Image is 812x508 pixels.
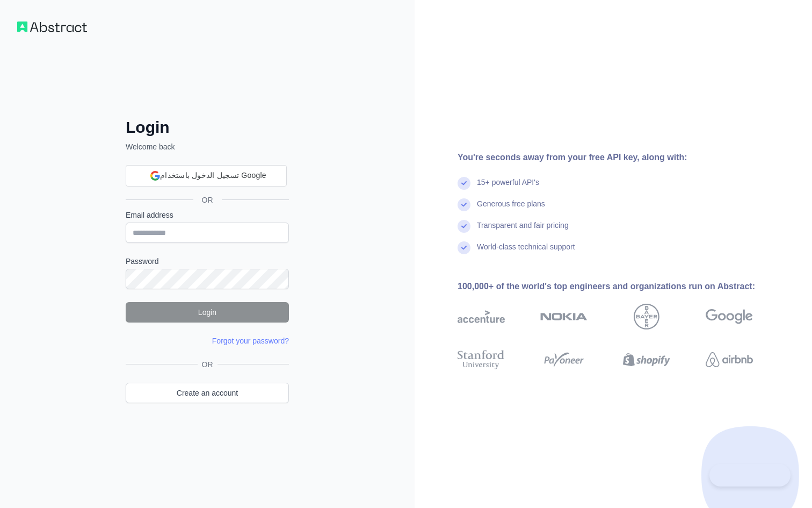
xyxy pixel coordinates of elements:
div: 15+ powerful API's [477,177,539,198]
button: Login [126,302,289,323]
img: check mark [458,198,470,211]
img: check mark [458,241,470,254]
label: Password [126,256,289,267]
div: World-class technical support [477,241,575,263]
img: accenture [458,304,505,330]
span: OR [198,359,218,370]
img: check mark [458,177,470,190]
div: You're seconds away from your free API key, along with: [458,151,787,164]
h2: Login [126,118,289,137]
a: Create an account [126,383,289,403]
div: تسجيل الدخول باستخدام Google [126,165,287,187]
div: Transparent and fair pricing [477,220,569,241]
label: Email address [126,210,289,220]
a: Forgot your password? [212,337,289,345]
p: Welcome back [126,141,289,152]
iframe: Toggle Customer Support [709,464,791,486]
span: تسجيل الدخول باستخدام Google [160,170,266,181]
img: bayer [634,304,659,330]
img: stanford university [458,348,505,371]
span: OR [193,195,222,205]
img: check mark [458,220,470,233]
div: Generous free plans [477,198,545,220]
img: shopify [623,348,670,371]
img: nokia [540,304,588,330]
img: Workflow [17,22,87,32]
img: google [706,304,753,330]
img: airbnb [706,348,753,371]
div: 100,000+ of the world's top engineers and organizations run on Abstract: [458,280,787,293]
img: payoneer [540,348,588,371]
